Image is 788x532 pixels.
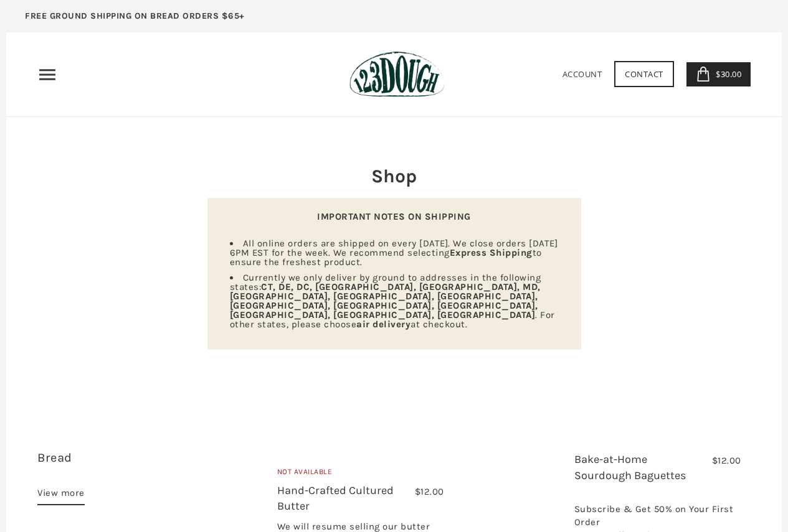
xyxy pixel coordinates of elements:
[277,466,444,483] div: Not Available
[450,247,533,258] strong: Express Shipping
[712,455,741,466] span: $12.00
[207,163,581,189] h2: Shop
[6,6,263,32] a: FREE GROUND SHIPPING ON BREAD ORDERS $65+
[415,486,444,497] span: $12.00
[37,485,85,505] a: View more
[277,483,394,513] a: Hand-Crafted Cultured Butter
[230,281,541,320] strong: CT, DE, DC, [GEOGRAPHIC_DATA], [GEOGRAPHIC_DATA], MD, [GEOGRAPHIC_DATA], [GEOGRAPHIC_DATA], [GEOG...
[37,450,72,465] a: Bread
[317,211,471,222] strong: IMPORTANT NOTES ON SHIPPING
[230,272,555,330] span: Currently we only deliver by ground to addresses in the following states: . For other states, ple...
[563,68,602,80] a: Account
[686,62,751,86] a: $30.00
[230,238,558,268] span: All online orders are shipped on every [DATE]. We close orders [DATE] 6PM EST for the week. We re...
[25,9,245,23] p: FREE GROUND SHIPPING ON BREAD ORDERS $65+
[356,319,411,330] strong: air delivery
[574,452,686,482] a: Bake-at-Home Sourdough Baguettes
[37,449,156,485] h3: 12 items
[349,51,445,98] img: 123Dough Bakery
[614,61,674,87] a: Contact
[37,65,57,85] nav: Primary
[713,68,741,80] span: $30.00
